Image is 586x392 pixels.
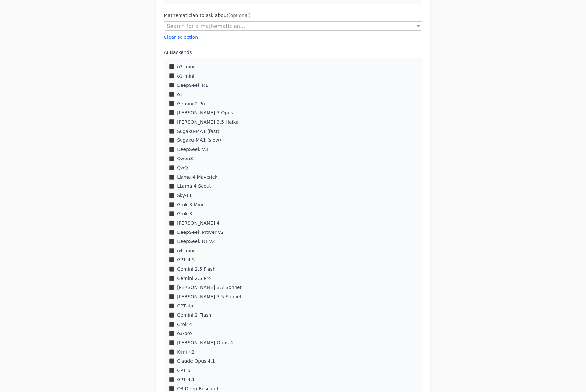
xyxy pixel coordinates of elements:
label: Gemini 2.5 Pro [177,275,211,282]
label: DeepSeek R1 [177,82,208,88]
label: Gemini 2 Flash [177,312,211,319]
label: Grok 3 [177,211,192,217]
span: (optional) [229,13,251,18]
span: Search for a mathematician... [164,22,422,31]
label: Kimi K2 [177,349,194,355]
label: GPT 4.5 [177,257,195,263]
label: [PERSON_NAME] 4 [177,220,220,227]
label: Sugaku-MA1 (slow) [177,137,221,144]
label: LLama 4 Scout [177,183,211,190]
button: Clear selection [164,34,198,40]
label: [PERSON_NAME] 3 Opus [177,110,233,116]
label: o4-mini [177,248,194,254]
label: Gemini 2.5 Flash [177,266,216,273]
label: [PERSON_NAME] 3.5 Sonnet [177,294,242,300]
label: AI Backends [164,49,422,56]
label: GPT-4o [177,303,193,309]
label: DeepSeek R1 v2 [177,238,215,245]
label: Llama 4 Maverick [177,174,217,181]
label: Grok 3 Mini [177,202,203,208]
span: Search for a mathematician... [164,21,422,31]
label: o3-pro [177,331,192,337]
label: [PERSON_NAME] 3.5 Haiku [177,119,238,125]
label: GPT 4.1 [177,377,195,383]
label: o3-mini [177,63,194,70]
label: Claude Opus 4.1 [177,358,215,365]
label: [PERSON_NAME] 3.7 Sonnet [177,284,242,291]
label: DeepSeek V3 [177,146,208,153]
label: Sugaku-MA1 (fast) [177,128,219,135]
label: Qwen3 [177,156,193,162]
label: QwQ [177,165,188,171]
label: Sky-T1 [177,192,192,199]
label: o1-mini [177,73,194,79]
label: o1 [177,91,182,98]
label: DeepSeek Prover v2 [177,229,224,236]
label: Gemini 2 Pro [177,100,207,107]
label: Mathematician to ask about [164,12,422,19]
span: Search for a mathematician... [167,23,245,29]
label: GPT 5 [177,367,190,374]
label: Grok 4 [177,321,192,328]
label: [PERSON_NAME] Opus 4 [177,340,233,346]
